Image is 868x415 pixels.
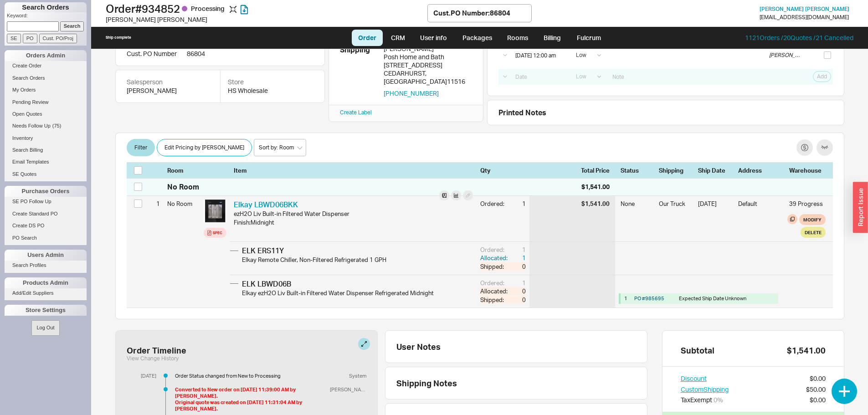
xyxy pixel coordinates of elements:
a: [PERSON_NAME] [PERSON_NAME] [760,6,849,12]
div: Our Truck [659,200,693,214]
a: 1121Orders /20Quotes /21 Cancelled [745,34,853,41]
span: Add [817,73,827,80]
div: ELK LBWD06B [242,279,477,289]
span: 0 % [714,396,723,404]
a: Order [352,30,383,46]
div: Allocated: [480,287,509,295]
div: Allocated: [480,254,509,262]
a: Inventory [5,133,87,143]
div: Room [167,166,200,174]
a: My Orders [5,85,87,95]
input: SE [7,34,21,43]
div: Store [228,77,317,87]
div: HS Wholesale [228,86,317,95]
div: Elkay ezH2O Liv Built-in Filtered Water Dispenser Refrigerated Midnight [242,289,477,297]
input: Note [607,71,767,83]
div: Address [738,166,784,174]
button: Add [813,71,831,82]
div: Purchase Orders [5,186,87,197]
div: [PERSON_NAME] [769,52,800,58]
a: Pending Review [5,97,87,107]
div: [STREET_ADDRESS] [384,61,472,69]
p: Keyword: [7,12,87,21]
a: Create Standard PO [5,209,87,219]
img: LBWD06BKK__RDR_A_hhiqb0 [204,200,226,222]
input: Cust. PO/Proj [39,34,77,43]
a: User info [413,30,454,46]
div: [DATE] [134,373,156,379]
span: Pending Review [12,99,49,105]
div: 0 [509,287,526,295]
div: [PERSON_NAME] [127,86,209,95]
button: Log Out [31,320,59,335]
div: Ship Date [698,166,733,174]
input: Date [510,71,569,83]
span: Needs Follow Up [12,123,51,128]
a: Open Quotes [5,109,87,119]
div: ezH2O Liv Built-in Filtered Water Dispenser [234,210,473,218]
div: 1 [149,196,160,211]
div: Total Price [581,166,615,174]
button: Edit Pricing by [PERSON_NAME] [157,139,252,156]
a: PO Search [5,233,87,243]
div: Ordered: [480,200,509,208]
div: 1 [624,295,631,302]
div: Item [234,166,477,174]
a: Rooms [500,30,534,46]
a: Packages [456,30,498,46]
input: PO [23,34,37,43]
div: Warehouse [789,166,826,174]
div: $1,541.00 [581,200,610,208]
div: 1 [509,200,526,208]
div: Products Admin [5,277,87,288]
a: Fulcrum [570,30,607,46]
div: 1 [509,254,526,262]
div: Tax Exempt [681,395,729,405]
div: Printed Notes [498,108,833,118]
button: Filter [127,139,155,156]
a: Elkay LBWD06BKK [234,200,298,209]
button: Discount [681,374,707,383]
div: 0 [509,296,526,304]
a: Search Profiles [5,261,87,270]
div: CEDARHURST , [GEOGRAPHIC_DATA] 11516 [384,69,472,86]
a: Search Orders [5,73,87,83]
div: None [621,200,653,214]
button: Modify [799,214,826,225]
div: 86804 [187,49,294,58]
div: Shipped: [480,296,509,304]
div: Expected Ship Date Unknown [621,293,778,304]
span: Modify [803,216,822,223]
div: $50.00 [806,385,826,394]
div: [EMAIL_ADDRESS][DOMAIN_NAME] [760,14,849,20]
button: View Change History [127,355,179,362]
div: Users Admin [5,250,87,261]
a: Create Order [5,61,87,71]
a: Create Label [340,109,372,116]
button: [PHONE_NUMBER] [384,89,439,97]
div: Finish : Midnight [234,218,473,226]
span: Delete [805,229,822,236]
div: Qty [480,166,526,174]
span: [PERSON_NAME] [PERSON_NAME] [760,5,849,12]
button: Delete [801,227,826,238]
div: [PERSON_NAME] [PERSON_NAME] [106,15,427,24]
div: Subtotal [681,345,714,355]
div: Shipping [340,45,376,97]
div: No Room [167,196,200,211]
div: System [345,373,366,379]
div: Shipping Notes [396,378,643,388]
div: 1 [509,246,526,254]
h1: Search Orders [5,2,87,12]
div: Shipping [659,166,693,174]
div: Ordered: [480,246,509,254]
div: $0.00 [810,395,826,405]
div: Ordered: [480,279,509,287]
button: Allocated:1 [480,254,526,262]
h1: Order # 934852 [106,2,427,15]
a: Email Templates [5,157,87,167]
div: Orders Admin [5,50,87,61]
div: Store Settings [5,305,87,316]
div: Default [738,200,784,214]
button: CustomShipping [681,385,729,394]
